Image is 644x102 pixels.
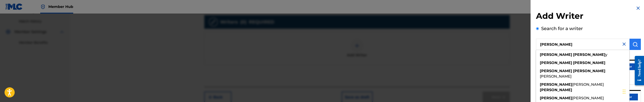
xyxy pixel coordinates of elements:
img: Search Works [632,42,638,47]
strong: [PERSON_NAME] [540,61,572,65]
strong: [PERSON_NAME] [540,82,572,87]
span: [PERSON_NAME] [572,96,604,100]
strong: [PERSON_NAME] [540,96,572,100]
span: [PERSON_NAME] [540,74,571,78]
strong: [PERSON_NAME] [573,69,605,73]
span: Member Hub [48,4,73,9]
div: Drag [623,85,625,98]
input: Search writer's name or IPI Number [536,39,630,50]
span: y [605,52,607,57]
label: Search for a writer [541,26,583,31]
strong: [PERSON_NAME] [573,61,605,65]
img: close [621,41,627,47]
iframe: Chat Widget [621,80,644,102]
strong: [PERSON_NAME] [540,52,572,57]
img: MLC Logo [5,3,23,10]
iframe: Resource Center [631,52,644,89]
img: Top Rightsholder [40,4,46,9]
strong: [PERSON_NAME] [540,69,572,73]
span: [PERSON_NAME] [572,82,604,87]
h2: Add Writer [536,11,641,22]
strong: [PERSON_NAME] [540,88,572,92]
strong: [PERSON_NAME] [573,52,605,57]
